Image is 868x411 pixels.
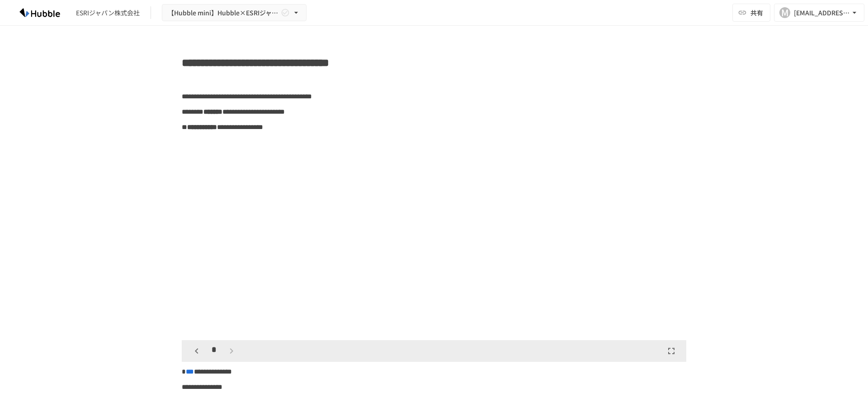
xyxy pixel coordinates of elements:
span: 【Hubble mini】Hubble×ESRIジャパン株式会社 オンボーディングプロジェクト [168,7,279,18]
div: [EMAIL_ADDRESS][DOMAIN_NAME] [794,7,850,18]
img: HzDRNkGCf7KYO4GfwKnzITak6oVsp5RHeZBEM1dQFiQ [11,5,69,20]
div: ESRIジャパン株式会社 [76,8,140,18]
button: 【Hubble mini】Hubble×ESRIジャパン株式会社 オンボーディングプロジェクト [162,4,307,22]
button: 共有 [732,4,770,22]
button: M[EMAIL_ADDRESS][DOMAIN_NAME] [774,4,864,22]
span: 共有 [750,8,763,18]
div: M [779,7,790,18]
